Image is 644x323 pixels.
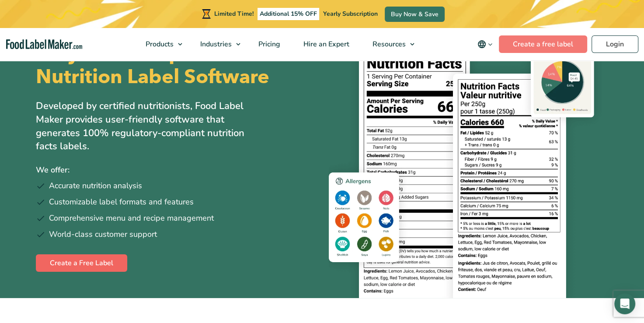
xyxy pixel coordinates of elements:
[49,180,142,192] span: Accurate nutrition analysis
[189,28,245,60] a: Industries
[256,39,281,49] span: Pricing
[36,42,315,89] h1: Easy and Compliant Nutrition Label Software
[49,228,157,240] span: World-class customer support
[49,212,214,224] span: Comprehensive menu and recipe management
[370,39,407,49] span: Resources
[36,99,263,153] p: Developed by certified nutritionists, Food Label Maker provides user-friendly software that gener...
[134,28,187,60] a: Products
[36,254,127,272] a: Create a Free Label
[247,28,290,60] a: Pricing
[36,164,316,176] p: We offer:
[499,35,587,53] a: Create a free label
[323,10,378,18] span: Yearly Subscription
[143,39,174,49] span: Products
[198,39,233,49] span: Industries
[214,10,254,18] span: Limited Time!
[258,8,319,20] span: Additional 15% OFF
[592,35,638,53] a: Login
[361,28,419,60] a: Resources
[614,293,635,314] div: Open Intercom Messenger
[49,196,194,208] span: Customizable label formats and features
[292,28,359,60] a: Hire an Expert
[301,39,350,49] span: Hire an Expert
[385,7,445,22] a: Buy Now & Save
